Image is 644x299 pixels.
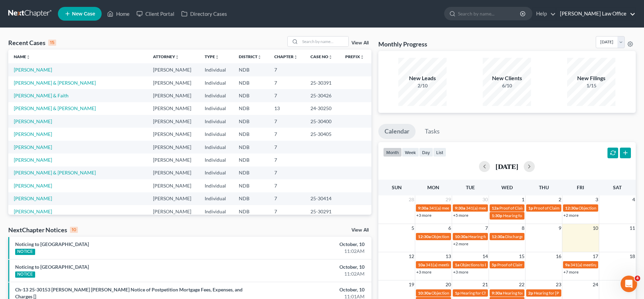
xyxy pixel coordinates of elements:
[528,205,533,211] span: 1p
[495,163,518,170] h2: [DATE]
[253,270,365,277] div: 11:02AM
[378,40,427,48] h3: Monthly Progress
[269,89,305,102] td: 7
[14,80,96,86] a: [PERSON_NAME] & [PERSON_NAME]
[431,234,540,239] span: Objections to Discharge Due (PFMC-7) for [PERSON_NAME]
[567,74,615,82] div: New Filings
[269,115,305,128] td: 7
[14,93,69,98] a: [PERSON_NAME] & Faith
[521,195,525,204] span: 1
[233,89,269,102] td: NDB
[199,89,233,102] td: Individual
[199,205,233,218] td: Individual
[378,124,416,139] a: Calendar
[482,195,489,204] span: 30
[14,170,96,175] a: [PERSON_NAME] & [PERSON_NAME]
[360,55,364,59] i: unfold_more
[431,290,540,296] span: Objections to Discharge Due (PFMC-7) for [PERSON_NAME]
[482,280,489,289] span: 21
[565,205,578,211] span: 12:30a
[269,128,305,140] td: 7
[383,148,402,157] button: month
[300,36,348,46] input: Search by name...
[351,228,369,233] a: View All
[492,262,497,267] span: 5p
[199,63,233,76] td: Individual
[416,269,431,275] a: +3 more
[418,205,428,211] span: 9:30a
[14,105,96,111] a: [PERSON_NAME] & [PERSON_NAME]
[398,74,447,82] div: New Leads
[269,63,305,76] td: 7
[48,40,56,46] div: 15
[253,241,365,248] div: October, 10
[15,241,89,247] a: Noticing to [GEOGRAPHIC_DATA]
[563,269,579,275] a: +7 more
[305,128,340,140] td: 25-30405
[455,234,468,239] span: 10:30a
[518,252,525,260] span: 15
[408,195,415,204] span: 28
[539,184,549,190] span: Thu
[503,290,593,296] span: Hearing for [PERSON_NAME] & [PERSON_NAME]
[199,141,233,153] td: Individual
[147,63,199,76] td: [PERSON_NAME]
[483,82,531,89] div: 6/10
[453,241,468,246] a: +2 more
[269,179,305,192] td: 7
[418,262,425,267] span: 10a
[233,76,269,89] td: NDB
[269,76,305,89] td: 7
[592,224,599,232] span: 10
[199,128,233,140] td: Individual
[205,54,219,59] a: Typeunfold_more
[528,290,533,296] span: 2p
[592,280,599,289] span: 24
[175,55,179,59] i: unfold_more
[257,55,262,59] i: unfold_more
[533,8,556,20] a: Help
[629,224,636,232] span: 11
[455,205,465,211] span: 9:30a
[15,264,89,270] a: Noticing to [GEOGRAPHIC_DATA]
[455,290,460,296] span: 1p
[501,184,513,190] span: Wed
[305,115,340,128] td: 25-30400
[466,184,475,190] span: Tue
[419,148,433,157] button: day
[351,41,369,45] a: View All
[14,54,30,59] a: Nameunfold_more
[534,205,635,211] span: Proof of Claim Deadline - Standard for [PERSON_NAME]
[269,102,305,115] td: 13
[253,286,365,293] div: October, 10
[555,280,562,289] span: 23
[147,205,199,218] td: [PERSON_NAME]
[518,280,525,289] span: 22
[70,227,78,233] div: 10
[233,153,269,166] td: NDB
[253,248,365,255] div: 11:02AM
[147,179,199,192] td: [PERSON_NAME]
[233,115,269,128] td: NDB
[468,234,522,239] span: Hearing for [PERSON_NAME]
[253,264,365,270] div: October, 10
[233,141,269,153] td: NDB
[14,183,52,189] a: [PERSON_NAME]
[629,252,636,260] span: 18
[147,167,199,179] td: [PERSON_NAME]
[104,8,133,20] a: Home
[199,167,233,179] td: Individual
[305,89,340,102] td: 25-30426
[632,195,636,204] span: 4
[505,234,579,239] span: Discharge Granted for [PERSON_NAME]
[445,195,452,204] span: 29
[521,224,525,232] span: 8
[483,74,531,82] div: New Clients
[199,115,233,128] td: Individual
[482,252,489,260] span: 14
[613,184,622,190] span: Sat
[269,153,305,166] td: 7
[233,63,269,76] td: NDB
[14,118,52,124] a: [PERSON_NAME]
[15,249,35,255] div: NOTICE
